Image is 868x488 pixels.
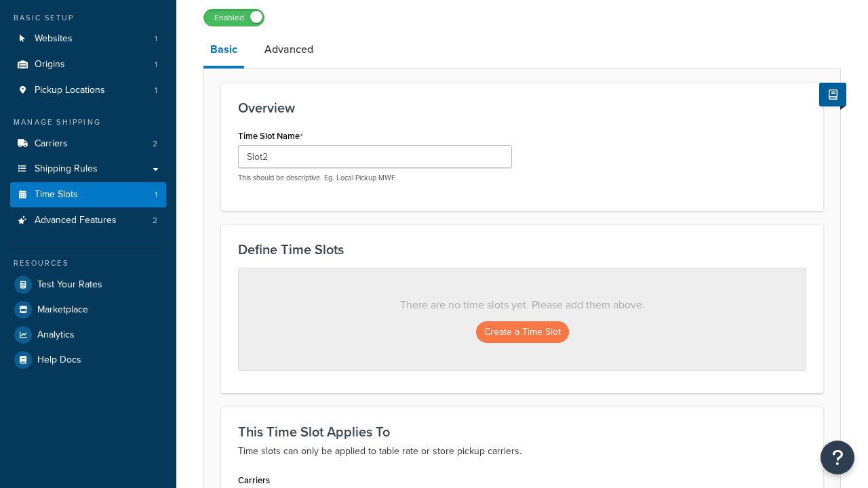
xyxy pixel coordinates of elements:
[238,443,806,460] p: Time slots can only be applied to table rate or store pickup carriers.
[37,304,88,316] span: Marketplace
[153,215,157,226] span: 2
[155,189,157,201] span: 1
[204,9,264,26] label: Enabled
[35,163,98,175] span: Shipping Rules
[10,182,166,207] li: Time Slots
[35,33,73,45] span: Websites
[10,117,166,128] div: Manage Shipping
[266,296,778,314] p: There are no time slots yet. Please add them above.
[238,100,806,115] h3: Overview
[238,131,303,142] label: Time Slot Name
[155,85,157,96] span: 1
[10,157,166,182] a: Shipping Rules
[821,441,854,474] button: Open Resource Center
[10,26,166,52] a: Websites1
[258,33,320,66] a: Advanced
[153,138,157,150] span: 2
[10,258,166,269] div: Resources
[10,78,166,103] a: Pickup Locations1
[238,475,270,485] label: Carriers
[10,323,166,347] a: Analytics
[10,182,166,207] a: Time Slots1
[155,33,157,45] span: 1
[35,85,105,96] span: Pickup Locations
[10,348,166,372] a: Help Docs
[10,26,166,52] li: Websites
[10,52,166,77] li: Origins
[238,424,806,439] h3: This Time Slot Applies To
[10,131,166,157] a: Carriers2
[10,208,166,233] a: Advanced Features2
[37,354,81,366] span: Help Docs
[35,138,68,150] span: Carriers
[10,131,166,157] li: Carriers
[37,279,102,291] span: Test Your Rates
[35,215,117,226] span: Advanced Features
[10,208,166,233] li: Advanced Features
[10,12,166,24] div: Basic Setup
[238,173,512,183] p: This should be descriptive. Eg. Local Pickup MWF
[238,242,806,257] h3: Define Time Slots
[35,59,65,70] span: Origins
[476,321,569,343] button: Create a Time Slot
[10,78,166,103] li: Pickup Locations
[35,189,78,201] span: Time Slots
[10,298,166,322] a: Marketplace
[155,59,157,70] span: 1
[203,33,244,68] a: Basic
[10,52,166,77] a: Origins1
[37,329,75,341] span: Analytics
[10,272,166,297] a: Test Your Rates
[819,83,846,106] button: Show Help Docs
